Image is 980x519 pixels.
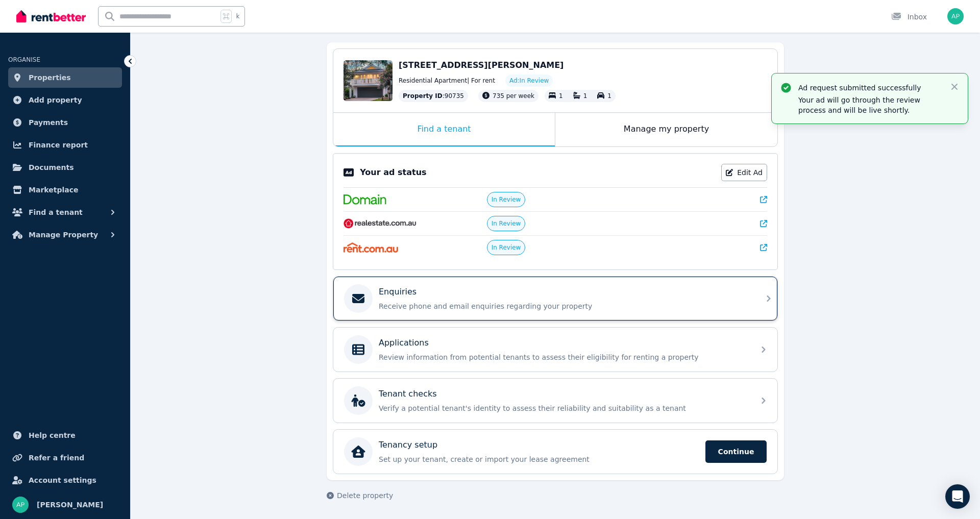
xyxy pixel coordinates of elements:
p: Receive phone and email enquiries regarding your property [379,301,748,311]
a: Help centre [8,425,122,446]
p: Review information from potential tenants to assess their eligibility for renting a property [379,352,748,362]
span: Property ID [403,92,443,100]
span: Delete property [337,490,393,501]
span: In Review [492,243,521,252]
p: Your ad status [360,166,426,179]
img: Aurora Pagonis [12,497,29,513]
div: : 90735 [399,90,468,102]
a: Marketplace [8,180,122,200]
p: Your ad will go through the review process and will be live shortly. [798,95,941,115]
span: 1 [607,92,611,100]
p: Verify a potential tenant's identity to assess their reliability and suitability as a tenant [379,403,748,413]
span: Finance report [29,139,88,151]
p: Tenancy setup [379,439,437,451]
button: Manage Property [8,225,122,245]
span: Continue [705,440,767,463]
div: Manage my property [555,113,777,146]
span: Payments [29,116,68,129]
span: [PERSON_NAME] [37,499,103,511]
img: RentBetter [16,9,86,24]
span: ORGANISE [8,56,40,63]
img: Aurora Pagonis [947,8,964,24]
span: Manage Property [29,229,98,241]
span: Refer a friend [29,452,84,464]
a: Tenancy setupSet up your tenant, create or import your lease agreementContinue [333,430,777,474]
a: Finance report [8,135,122,155]
a: Tenant checksVerify a potential tenant's identity to assess their reliability and suitability as ... [333,379,777,423]
span: Find a tenant [29,206,83,218]
p: Set up your tenant, create or import your lease agreement [379,454,699,464]
div: Find a tenant [333,113,555,146]
span: In Review [492,195,521,204]
span: 735 per week [493,92,534,100]
a: Refer a friend [8,448,122,468]
a: Payments [8,112,122,133]
span: Documents [29,161,74,174]
a: ApplicationsReview information from potential tenants to assess their eligibility for renting a p... [333,328,777,372]
a: EnquiriesReceive phone and email enquiries regarding your property [333,277,777,320]
a: Edit Ad [721,164,767,181]
a: Properties [8,67,122,88]
img: Domain.com.au [344,194,386,205]
span: Properties [29,71,71,84]
p: Tenant checks [379,388,437,400]
div: Open Intercom Messenger [945,484,970,509]
span: Marketplace [29,184,78,196]
div: Inbox [891,12,927,22]
p: Enquiries [379,286,416,298]
span: Ad: In Review [509,77,549,85]
button: Delete property [327,490,393,501]
img: Rent.com.au [344,242,398,253]
span: Residential Apartment | For rent [399,77,495,85]
a: Account settings [8,470,122,490]
span: Account settings [29,474,96,486]
span: Add property [29,94,82,106]
a: Documents [8,157,122,178]
img: RealEstate.com.au [344,218,416,229]
span: 1 [583,92,587,100]
p: Ad request submitted successfully [798,83,941,93]
span: 1 [559,92,563,100]
button: Find a tenant [8,202,122,223]
span: [STREET_ADDRESS][PERSON_NAME] [399,60,563,70]
a: Add property [8,90,122,110]
p: Applications [379,337,429,349]
span: In Review [492,219,521,228]
span: Help centre [29,429,76,441]
span: k [236,12,239,20]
